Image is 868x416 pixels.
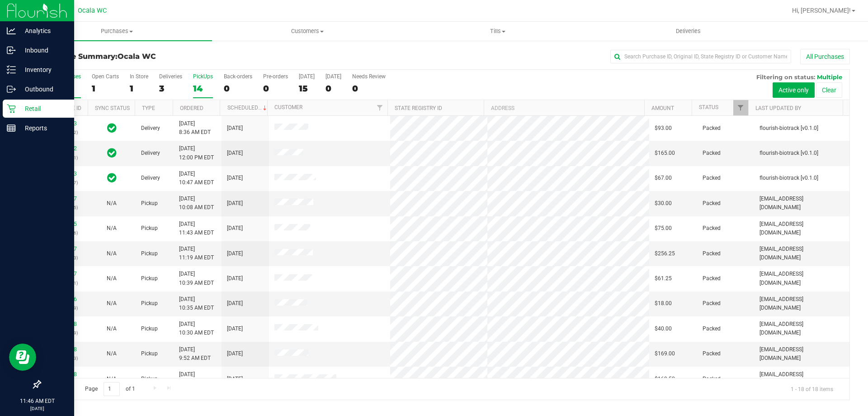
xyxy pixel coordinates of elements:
[107,200,117,206] span: Not Applicable
[107,172,117,184] span: In Sync
[142,105,155,111] a: Type
[402,22,593,41] a: Tills
[107,325,117,332] span: Not Applicable
[274,104,302,110] a: Customer
[792,7,851,14] span: Hi, [PERSON_NAME]!
[395,105,442,111] a: State Registry ID
[212,22,402,41] a: Customers
[107,349,117,358] button: N/A
[227,199,243,208] span: [DATE]
[212,27,402,35] span: Customers
[325,83,341,94] div: 0
[141,174,160,182] span: Delivery
[107,325,117,333] button: N/A
[227,325,243,333] span: [DATE]
[783,382,840,396] span: 1 - 18 of 18 items
[655,124,672,133] span: $93.00
[107,199,117,208] button: N/A
[703,375,721,383] span: Packed
[227,349,243,358] span: [DATE]
[759,220,844,237] span: [EMAIL_ADDRESS][DOMAIN_NAME]
[655,349,675,358] span: $169.00
[651,105,674,111] a: Amount
[107,225,117,231] span: Not Applicable
[655,224,672,233] span: $75.00
[7,65,16,74] inline-svg: Inventory
[227,249,243,258] span: [DATE]
[193,83,213,94] div: 14
[130,83,148,94] div: 1
[180,105,203,111] a: Ordered
[703,224,721,233] span: Packed
[92,73,119,80] div: Open Carts
[141,249,158,258] span: Pickup
[733,100,748,115] a: Filter
[655,299,672,308] span: $18.00
[179,370,214,387] span: [DATE] 10:11 AM EDT
[16,64,70,75] p: Inventory
[263,83,288,94] div: 0
[159,73,182,80] div: Deliveries
[141,274,158,283] span: Pickup
[352,73,386,80] div: Needs Review
[227,124,243,133] span: [DATE]
[800,49,850,64] button: All Purchases
[104,382,120,396] input: 1
[141,299,158,308] span: Pickup
[9,344,36,371] iframe: Resource center
[664,27,713,35] span: Deliveries
[77,382,142,396] span: Page of 1
[4,397,70,405] p: 11:46 AM EDT
[52,221,77,227] a: 11987875
[699,104,718,110] a: Status
[179,345,211,363] span: [DATE] 9:52 AM EDT
[299,83,315,94] div: 15
[4,405,70,412] p: [DATE]
[703,349,721,358] span: Packed
[141,325,158,333] span: Pickup
[52,371,77,378] a: 11986928
[52,120,77,127] a: 11977773
[16,25,70,36] p: Analytics
[16,103,70,114] p: Retail
[759,245,844,262] span: [EMAIL_ADDRESS][DOMAIN_NAME]
[141,199,158,208] span: Pickup
[759,295,844,312] span: [EMAIL_ADDRESS][DOMAIN_NAME]
[16,45,70,56] p: Inbound
[107,300,117,306] span: Not Applicable
[179,144,214,162] span: [DATE] 12:00 PM EDT
[22,27,212,35] span: Purchases
[227,174,243,182] span: [DATE]
[403,27,592,35] span: Tills
[179,120,211,137] span: [DATE] 8:36 AM EDT
[52,321,77,327] a: 11987158
[227,375,243,383] span: [DATE]
[141,375,158,383] span: Pickup
[107,275,117,282] span: Not Applicable
[22,22,212,41] a: Purchases
[703,174,721,182] span: Packed
[227,224,243,233] span: [DATE]
[703,124,721,133] span: Packed
[759,345,844,363] span: [EMAIL_ADDRESS][DOMAIN_NAME]
[352,83,386,94] div: 0
[703,274,721,283] span: Packed
[7,46,16,55] inline-svg: Inbound
[52,145,77,152] a: 11979372
[227,274,243,283] span: [DATE]
[107,375,117,383] button: N/A
[759,320,844,337] span: [EMAIL_ADDRESS][DOMAIN_NAME]
[593,22,783,41] a: Deliveries
[655,274,672,283] span: $61.25
[655,249,675,258] span: $256.25
[655,325,672,333] span: $40.00
[130,73,148,80] div: In Store
[141,224,158,233] span: Pickup
[655,199,672,208] span: $30.00
[224,83,252,94] div: 0
[759,195,844,212] span: [EMAIL_ADDRESS][DOMAIN_NAME]
[107,224,117,233] button: N/A
[179,220,214,237] span: [DATE] 11:43 AM EDT
[159,83,182,94] div: 3
[227,299,243,308] span: [DATE]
